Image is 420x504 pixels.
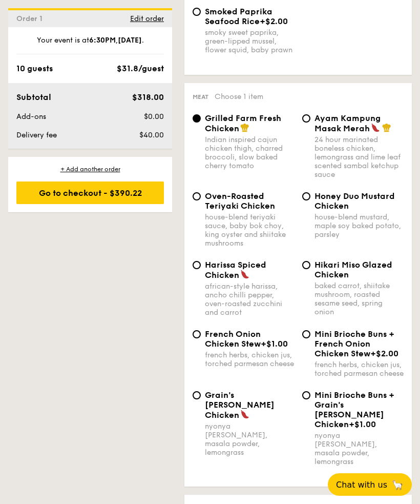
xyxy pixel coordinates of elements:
div: house-blend teriyaki sauce, baby bok choy, king oyster and shiitake mushrooms [205,213,294,248]
span: Choose 1 item [215,92,263,101]
span: +$2.00 [260,16,288,26]
input: Grilled Farm Fresh ChickenIndian inspired cajun chicken thigh, charred broccoli, slow baked cherr... [193,114,201,123]
span: Meat [193,93,208,100]
div: 24 hour marinated boneless chicken, lemongrass and lime leaf scented sambal ketchup sauce [314,135,404,179]
span: Subtotal [16,92,51,102]
input: Grain's [PERSON_NAME] Chickennyonya [PERSON_NAME], masala powder, lemongrass [193,391,201,399]
input: Mini Brioche Buns + Grain's [PERSON_NAME] Chicken+$1.00nyonya [PERSON_NAME], masala powder, lemon... [302,391,310,399]
span: Mini Brioche Buns + French Onion Chicken Stew [314,329,394,358]
span: $40.00 [139,131,164,139]
span: $318.00 [132,92,164,102]
div: french herbs, chicken jus, torched parmesan cheese [314,360,404,378]
span: +$1.00 [349,419,376,429]
span: Order 1 [16,14,47,23]
div: baked carrot, shiitake mushroom, roasted sesame seed, spring onion [314,281,404,316]
img: icon-chef-hat.a58ddaea.svg [382,123,391,132]
span: Grain's [PERSON_NAME] Chicken [205,390,275,420]
input: Oven-Roasted Teriyaki Chickenhouse-blend teriyaki sauce, baby bok choy, king oyster and shiitake ... [193,192,201,200]
img: icon-spicy.37a8142b.svg [240,410,249,419]
input: Honey Duo Mustard Chickenhouse-blend mustard, maple soy baked potato, parsley [302,192,310,200]
div: house-blend mustard, maple soy baked potato, parsley [314,213,404,239]
input: Hikari Miso Glazed Chickenbaked carrot, shiitake mushroom, roasted sesame seed, spring onion [302,261,310,269]
div: french herbs, chicken jus, torched parmesan cheese [205,351,294,368]
span: 🦙 [391,479,404,491]
div: Indian inspired cajun chicken thigh, charred broccoli, slow baked cherry tomato [205,135,294,170]
strong: 6:30PM [89,36,116,45]
span: French Onion Chicken Stew [205,329,261,349]
img: icon-chef-hat.a58ddaea.svg [240,123,249,132]
div: african-style harissa, ancho chilli pepper, oven-roasted zucchini and carrot [205,282,294,317]
span: Smoked Paprika Seafood Rice [205,7,272,26]
button: Chat with us🦙 [328,473,412,496]
span: Chat with us [336,480,387,490]
span: Grilled Farm Fresh Chicken [205,113,281,133]
input: French Onion Chicken Stew+$1.00french herbs, chicken jus, torched parmesan cheese [193,330,201,338]
input: Ayam Kampung Masak Merah24 hour marinated boneless chicken, lemongrass and lime leaf scented samb... [302,114,310,123]
img: icon-spicy.37a8142b.svg [371,123,380,132]
span: Ayam Kampung Masak Merah [314,113,381,133]
div: $31.8/guest [117,63,164,75]
div: Your event is at , . [16,35,164,54]
input: Mini Brioche Buns + French Onion Chicken Stew+$2.00french herbs, chicken jus, torched parmesan ch... [302,330,310,338]
div: nyonya [PERSON_NAME], masala powder, lemongrass [314,431,404,466]
input: Harissa Spiced Chickenafrican-style harissa, ancho chilli pepper, oven-roasted zucchini and carrot [193,261,201,269]
span: $0.00 [144,112,164,121]
span: +$2.00 [370,349,398,358]
div: nyonya [PERSON_NAME], masala powder, lemongrass [205,422,294,457]
span: Honey Duo Mustard Chicken [314,191,395,211]
div: + Add another order [16,165,164,173]
div: smoky sweet paprika, green-lipped mussel, flower squid, baby prawn [205,28,294,54]
span: Oven-Roasted Teriyaki Chicken [205,191,275,211]
div: Go to checkout - $390.22 [16,182,164,204]
input: Smoked Paprika Seafood Rice+$2.00smoky sweet paprika, green-lipped mussel, flower squid, baby prawn [193,8,201,16]
span: Add-ons [16,112,46,121]
span: Harissa Spiced Chicken [205,260,266,280]
span: Hikari Miso Glazed Chicken [314,260,392,279]
strong: [DATE] [118,36,142,45]
div: 10 guests [16,63,53,75]
span: Edit order [130,14,164,23]
span: Delivery fee [16,131,57,139]
span: Mini Brioche Buns + Grain's [PERSON_NAME] Chicken [314,390,394,429]
img: icon-spicy.37a8142b.svg [240,270,249,279]
span: +$1.00 [261,339,288,349]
